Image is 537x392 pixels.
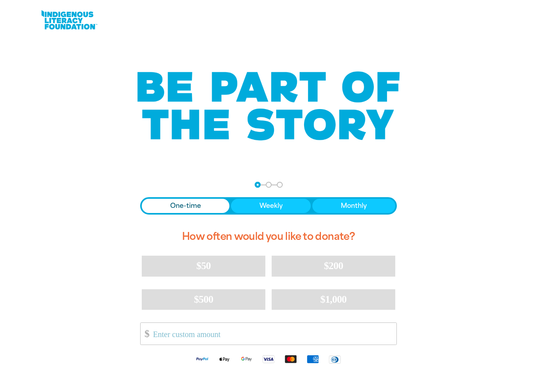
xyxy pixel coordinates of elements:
button: $1,000 [272,289,395,310]
div: Available payment methods [140,348,397,370]
h2: How often would you like to donate? [140,224,397,249]
button: One-time [142,199,229,213]
img: Mastercard logo [280,354,302,364]
span: Monthly [341,201,367,211]
button: Navigate to step 2 of 3 to enter your details [266,182,272,188]
img: American Express logo [302,354,324,364]
button: Weekly [231,199,311,213]
button: $500 [142,289,265,310]
img: Diners Club logo [324,355,346,364]
button: $200 [272,256,395,276]
img: Apple Pay logo [213,354,235,364]
button: Navigate to step 3 of 3 to enter your payment details [277,182,283,188]
span: $ [141,325,149,343]
input: Enter custom amount [148,323,396,345]
span: $1,000 [320,294,347,305]
button: $50 [142,256,265,276]
div: Donation frequency [140,197,397,215]
span: $50 [196,260,210,271]
span: Weekly [259,201,283,211]
span: One-time [170,201,201,211]
img: Visa logo [257,354,280,364]
img: Google Pay logo [235,354,257,364]
button: Monthly [312,199,395,213]
button: Navigate to step 1 of 3 to enter your donation amount [255,182,261,188]
img: Be part of the story [130,56,407,156]
img: Paypal logo [191,354,213,364]
span: $500 [194,294,213,305]
span: $200 [324,260,343,271]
